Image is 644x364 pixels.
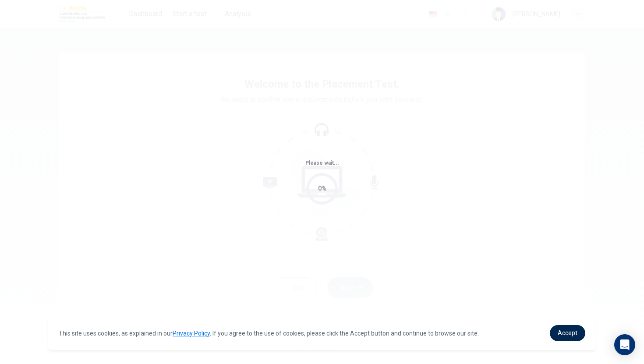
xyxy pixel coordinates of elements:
[173,330,210,337] a: Privacy Policy
[59,330,479,337] span: This site uses cookies, as explained in our . If you agree to the use of cookies, please click th...
[550,325,585,341] a: dismiss cookie message
[48,316,596,350] div: cookieconsent
[614,334,635,355] div: Open Intercom Messenger
[558,329,577,336] span: Accept
[305,160,339,166] span: Please wait...
[318,184,326,194] div: 0%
